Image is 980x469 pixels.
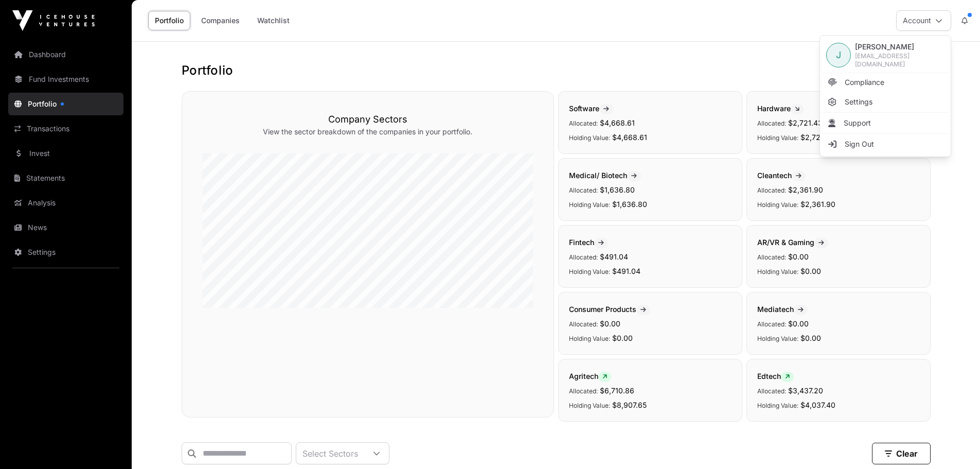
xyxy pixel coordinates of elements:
[757,253,786,261] span: Allocated:
[757,402,798,409] span: Holding Value:
[569,268,610,275] span: Holding Value:
[757,238,828,247] span: AR/VR & Gaming
[569,387,598,395] span: Allocated:
[822,93,949,111] a: Settings
[612,267,640,275] span: $491.04
[569,335,610,342] span: Holding Value:
[800,200,835,209] span: $2,361.90
[612,401,647,409] span: $8,907.65
[800,401,835,409] span: $4,037.40
[872,443,931,464] button: Clear
[757,119,786,127] span: Allocated:
[788,386,823,395] span: $3,437.20
[8,241,123,264] a: Settings
[569,320,598,328] span: Allocated:
[182,62,931,79] h1: Portfolio
[845,77,884,88] span: Compliance
[203,127,533,137] p: View the sector breakdown of the companies in your portfolio.
[788,118,823,127] span: $2,721.43
[757,305,808,314] span: Mediatech
[600,319,620,328] span: $0.00
[788,185,823,194] span: $2,361.90
[757,186,786,194] span: Allocated:
[788,319,809,328] span: $0.00
[8,192,123,214] a: Analysis
[569,402,610,409] span: Holding Value:
[569,253,598,261] span: Allocated:
[600,185,635,194] span: $1,636.80
[296,443,364,464] div: Select Sectors
[800,267,821,275] span: $0.00
[757,171,806,180] span: Cleantech
[569,134,610,142] span: Holding Value:
[757,320,786,328] span: Allocated:
[800,133,835,142] span: $2,721.40
[612,133,647,142] span: $4,668.61
[896,10,951,31] button: Account
[757,201,798,209] span: Holding Value:
[569,238,608,247] span: Fintech
[822,73,949,92] a: Compliance
[569,305,650,314] span: Consumer Products
[8,68,123,91] a: Fund Investments
[788,252,809,261] span: $0.00
[844,118,871,128] span: Support
[757,104,804,113] span: Hardware
[600,386,634,395] span: $6,710.86
[8,216,123,239] a: News
[757,387,786,395] span: Allocated:
[569,372,611,380] span: Agritech
[600,252,628,261] span: $491.04
[148,11,190,30] a: Portfolio
[836,48,841,62] span: J
[8,117,123,140] a: Transactions
[800,334,821,342] span: $0.00
[822,114,949,132] li: Support
[855,52,945,68] span: [EMAIL_ADDRESS][DOMAIN_NAME]
[569,171,641,180] span: Medical/ Biotech
[757,372,794,380] span: Edtech
[569,104,613,113] span: Software
[8,142,123,165] a: Invest
[600,118,635,127] span: $4,668.61
[929,420,980,469] iframe: Chat Widget
[203,112,533,127] h3: Company Sectors
[612,200,647,209] span: $1,636.80
[251,11,296,30] a: Watchlist
[12,10,95,31] img: Icehouse Ventures Logo
[569,119,598,127] span: Allocated:
[569,186,598,194] span: Allocated:
[822,135,949,153] li: Sign Out
[194,11,246,30] a: Companies
[8,93,123,115] a: Portfolio
[855,42,945,52] span: [PERSON_NAME]
[8,43,123,66] a: Dashboard
[8,167,123,189] a: Statements
[845,97,872,107] span: Settings
[757,268,798,275] span: Holding Value:
[757,335,798,342] span: Holding Value:
[569,201,610,209] span: Holding Value:
[612,334,633,342] span: $0.00
[845,139,874,149] span: Sign Out
[757,134,798,142] span: Holding Value:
